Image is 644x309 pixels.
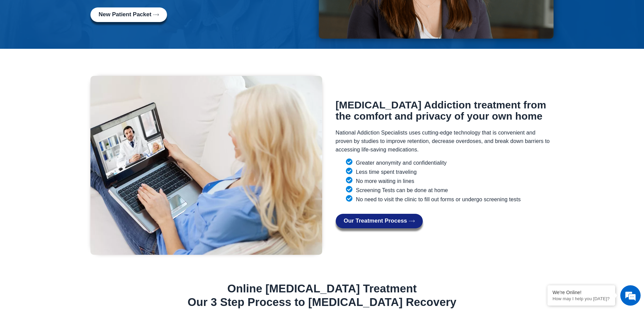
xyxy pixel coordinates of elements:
[344,218,407,224] span: Our Treatment Process
[553,296,610,301] p: How may I help you today?
[90,76,322,255] img: telemedicine treatment
[336,214,423,228] a: Our Treatment Process
[336,128,554,154] p: National Addiction Specialists uses cutting-edge technology that is convenient and proven by stud...
[354,195,521,204] span: No need to visit the clinic to fill out forms or undergo screening tests
[336,214,554,228] div: Our Suboxone Treatment Process
[7,35,18,45] div: Navigation go back
[90,7,167,22] a: New Patient Packet
[45,36,124,44] div: Chat with us now
[336,99,554,122] h2: [MEDICAL_DATA] Addiction treatment from the comfort and privacy of your own home
[90,7,309,22] div: Fill-out this new patient packet form to get started with Suboxone Treatment
[39,85,94,154] span: We're online!
[111,282,533,309] h2: Online [MEDICAL_DATA] Treatment Our 3 Step Process to [MEDICAL_DATA] Recovery
[3,185,129,209] textarea: Type your message and hit 'Enter'
[553,290,610,295] div: We're Online!
[354,159,447,167] span: Greater anonymity and confidentiality
[111,3,127,20] div: Minimize live chat window
[99,12,151,18] span: New Patient Packet
[354,177,414,185] span: No more waiting in lines
[354,168,417,176] span: Less time spent traveling
[354,186,448,194] span: Screening Tests can be done at home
